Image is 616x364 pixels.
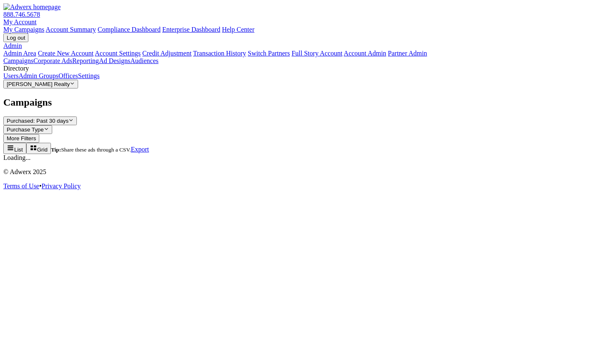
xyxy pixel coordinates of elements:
span: Loading... [3,154,30,161]
button: List [3,143,26,154]
a: Create New Account [38,50,94,57]
a: Enterprise Dashboard [162,26,220,33]
b: Tip: [51,147,61,153]
img: Adwerx [3,3,61,11]
a: Terms of Use [3,182,39,190]
span: Purchase Type [7,126,44,133]
div: Directory [3,65,613,72]
a: Admin Area [3,50,36,57]
span: Campaigns [3,97,52,108]
a: My Campaigns [3,26,44,33]
a: Settings [78,72,100,79]
a: Help Center [222,26,254,33]
a: Export [131,146,149,153]
button: Purchase Type [3,125,52,134]
span: [PERSON_NAME] Realty [7,81,70,87]
a: Credit Adjustment [142,50,192,57]
a: Account Summary [46,26,96,33]
a: Audiences [130,57,159,64]
a: Reporting [72,57,99,64]
a: Compliance Dashboard [98,26,161,33]
button: More Filters [3,134,39,143]
a: Account Admin [344,50,386,57]
a: Privacy Policy [42,182,81,190]
a: 888.746.5678 [3,11,40,18]
span: Purchased: Past 30 days [7,118,68,124]
a: Ad Designs [99,57,130,64]
p: © Adwerx 2025 [3,168,613,176]
a: Full Story Account [292,50,342,57]
span: List [14,147,23,153]
a: Admin Groups [18,72,58,79]
a: Campaigns [3,57,33,64]
button: [PERSON_NAME] Realty [3,80,78,88]
a: Corporate Ads [33,57,72,64]
a: Transaction History [193,50,246,57]
button: Grid [26,143,51,154]
a: Offices [58,72,78,79]
span: Grid [37,147,48,153]
a: My Account [3,18,37,25]
a: Admin [3,42,22,49]
button: Purchased: Past 30 days [3,116,77,125]
a: Switch Partners [248,50,290,57]
a: Users [3,72,18,79]
a: Partner Admin [388,50,427,57]
div: • [3,182,613,190]
input: Log out [3,33,28,42]
a: Account Settings [95,50,141,57]
small: Share these ads through a CSV. [51,147,131,153]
